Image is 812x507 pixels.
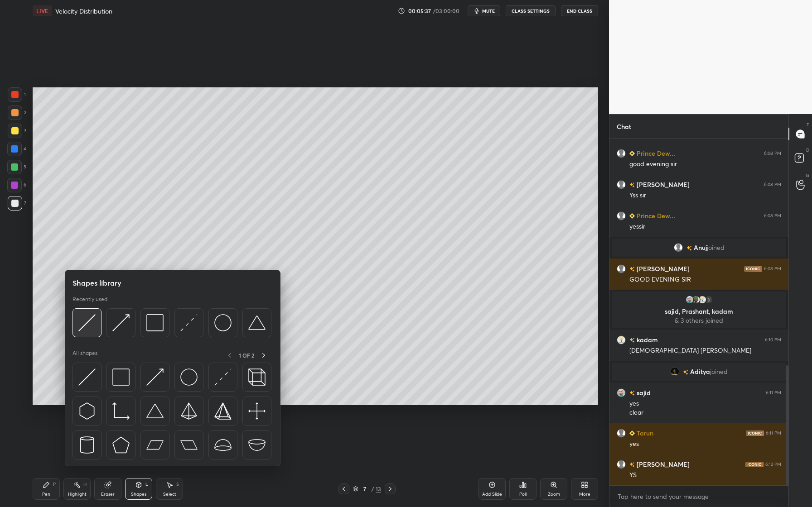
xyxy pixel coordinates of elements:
img: 2def19b0d2cc4c8eba1c18421231d572.jpg [617,388,626,397]
img: no-rating-badge.077c3623.svg [683,370,688,375]
span: Anuj [694,244,707,251]
img: Learner_Badge_beginner_1_8b307cf2a0.svg [629,213,635,219]
img: Learner_Badge_beginner_1_8b307cf2a0.svg [629,430,635,436]
img: svg+xml;charset=utf-8,%3Csvg%20xmlns%3D%22http%3A%2F%2Fwww.w3.org%2F2000%2Fsvg%22%20width%3D%2234... [112,436,130,454]
div: 6:10 PM [765,337,781,343]
div: 6:11 PM [766,430,781,436]
img: ae2964498aeb422bbece724b1343e72b.jpg [698,295,707,304]
div: P [53,482,56,487]
p: sajid, Prashant, kadam [617,308,781,315]
h6: Prince Dew... [635,148,675,158]
img: svg+xml;charset=utf-8,%3Csvg%20xmlns%3D%22http%3A%2F%2Fwww.w3.org%2F2000%2Fsvg%22%20width%3D%2228... [78,436,96,454]
div: 1 [8,87,26,102]
h4: Velocity Distribution [55,7,112,15]
div: More [579,492,590,497]
img: iconic-dark.1390631f.png [745,462,764,467]
img: svg+xml;charset=utf-8,%3Csvg%20xmlns%3D%22http%3A%2F%2Fwww.w3.org%2F2000%2Fsvg%22%20width%3D%2238... [248,436,266,454]
h6: [PERSON_NAME] [635,180,690,189]
span: mute [482,8,495,14]
div: [DEMOGRAPHIC_DATA] [PERSON_NAME] [629,346,781,355]
div: good evening sir [629,160,781,169]
span: joined [710,368,728,375]
h6: [PERSON_NAME] [635,459,690,469]
div: Eraser [101,492,115,497]
img: svg+xml;charset=utf-8,%3Csvg%20xmlns%3D%22http%3A%2F%2Fwww.w3.org%2F2000%2Fsvg%22%20width%3D%2235... [248,368,266,386]
div: Poll [519,492,527,497]
img: ae2964498aeb422bbece724b1343e72b.jpg [617,335,626,344]
img: svg+xml;charset=utf-8,%3Csvg%20xmlns%3D%22http%3A%2F%2Fwww.w3.org%2F2000%2Fsvg%22%20width%3D%2238... [146,402,164,420]
div: Add Slide [482,492,502,497]
h6: kadam [635,335,658,344]
img: 2bf1f5098ed64b959cd62243b4407c44.jpg [691,295,701,304]
img: no-rating-badge.077c3623.svg [629,338,635,343]
div: Zoom [548,492,560,497]
div: 3 [704,295,713,304]
img: no-rating-badge.077c3623.svg [629,267,635,272]
div: YS [629,471,781,480]
div: 6:12 PM [765,462,781,467]
img: svg+xml;charset=utf-8,%3Csvg%20xmlns%3D%22http%3A%2F%2Fwww.w3.org%2F2000%2Fsvg%22%20width%3D%2230... [78,368,96,386]
p: & 3 others joined [617,317,781,324]
img: no-rating-badge.077c3623.svg [629,182,635,187]
img: no-rating-badge.077c3623.svg [686,246,692,251]
img: svg+xml;charset=utf-8,%3Csvg%20xmlns%3D%22http%3A%2F%2Fwww.w3.org%2F2000%2Fsvg%22%20width%3D%2238... [248,314,266,331]
img: default.png [617,429,626,438]
div: 6:08 PM [764,266,781,272]
div: / [371,486,374,492]
img: svg+xml;charset=utf-8,%3Csvg%20xmlns%3D%22http%3A%2F%2Fwww.w3.org%2F2000%2Fsvg%22%20width%3D%2233... [112,402,130,420]
div: LIVE [33,5,52,16]
img: svg+xml;charset=utf-8,%3Csvg%20xmlns%3D%22http%3A%2F%2Fwww.w3.org%2F2000%2Fsvg%22%20width%3D%2230... [78,314,96,331]
img: no-rating-badge.077c3623.svg [629,391,635,396]
h6: sajid [635,388,651,397]
img: default.png [617,264,626,273]
h6: Prince Dew... [635,211,675,220]
div: yes [629,440,781,449]
img: svg+xml;charset=utf-8,%3Csvg%20xmlns%3D%22http%3A%2F%2Fwww.w3.org%2F2000%2Fsvg%22%20width%3D%2236... [180,368,198,386]
img: default.png [617,460,626,469]
img: svg+xml;charset=utf-8,%3Csvg%20xmlns%3D%22http%3A%2F%2Fwww.w3.org%2F2000%2Fsvg%22%20width%3D%2234... [180,402,198,420]
div: 6:08 PM [764,151,781,156]
div: 6:08 PM [764,182,781,187]
div: 6:11 PM [766,390,781,396]
img: svg+xml;charset=utf-8,%3Csvg%20xmlns%3D%22http%3A%2F%2Fwww.w3.org%2F2000%2Fsvg%22%20width%3D%2234... [112,368,130,386]
p: All shapes [72,349,97,361]
img: svg+xml;charset=utf-8,%3Csvg%20xmlns%3D%22http%3A%2F%2Fwww.w3.org%2F2000%2Fsvg%22%20width%3D%2238... [214,436,232,454]
div: 6:08 PM [764,213,781,219]
img: default.png [674,243,683,252]
p: D [806,147,809,153]
img: 2def19b0d2cc4c8eba1c18421231d572.jpg [685,295,694,304]
img: svg+xml;charset=utf-8,%3Csvg%20xmlns%3D%22http%3A%2F%2Fwww.w3.org%2F2000%2Fsvg%22%20width%3D%2230... [180,314,198,331]
img: default.png [617,211,626,220]
div: H [83,482,87,487]
p: Chat [609,115,638,139]
h6: Tarun [635,428,653,438]
div: Shapes [131,492,146,497]
img: svg+xml;charset=utf-8,%3Csvg%20xmlns%3D%22http%3A%2F%2Fwww.w3.org%2F2000%2Fsvg%22%20width%3D%2230... [214,368,232,386]
img: Learner_Badge_beginner_1_8b307cf2a0.svg [629,151,635,156]
img: svg+xml;charset=utf-8,%3Csvg%20xmlns%3D%22http%3A%2F%2Fwww.w3.org%2F2000%2Fsvg%22%20width%3D%2244... [180,436,198,454]
button: mute [468,5,500,16]
img: default.png [617,180,626,189]
div: S [176,482,179,487]
h5: Shapes library [72,277,121,288]
div: Pen [42,492,50,497]
div: 13 [376,485,381,493]
button: CLASS SETTINGS [506,5,556,16]
div: grid [609,139,788,485]
img: 2764b1c8e9ec4bbc81f6f0a52de6e2c7.jpg [670,367,679,376]
span: Aditya [690,368,710,375]
h6: [PERSON_NAME] [635,264,690,273]
div: 6 [7,178,26,192]
button: End Class [561,5,598,16]
img: iconic-dark.1390631f.png [744,266,762,272]
img: svg+xml;charset=utf-8,%3Csvg%20xmlns%3D%22http%3A%2F%2Fwww.w3.org%2F2000%2Fsvg%22%20width%3D%2244... [146,436,164,454]
img: svg+xml;charset=utf-8,%3Csvg%20xmlns%3D%22http%3A%2F%2Fwww.w3.org%2F2000%2Fsvg%22%20width%3D%2230... [78,402,96,420]
img: svg+xml;charset=utf-8,%3Csvg%20xmlns%3D%22http%3A%2F%2Fwww.w3.org%2F2000%2Fsvg%22%20width%3D%2236... [214,314,232,331]
img: svg+xml;charset=utf-8,%3Csvg%20xmlns%3D%22http%3A%2F%2Fwww.w3.org%2F2000%2Fsvg%22%20width%3D%2234... [214,402,232,420]
span: joined [707,244,725,251]
div: 2 [8,105,26,120]
p: G [806,172,809,179]
img: no-rating-badge.077c3623.svg [629,462,635,467]
div: Yss sir [629,191,781,200]
div: yessir [629,222,781,231]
